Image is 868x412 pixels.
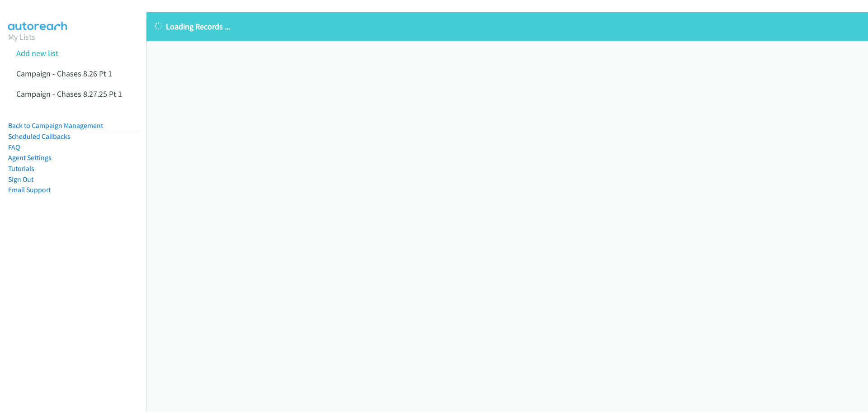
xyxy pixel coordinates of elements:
p: Loading Records ... [155,20,860,33]
a: My Lists [8,32,35,42]
a: Add new list [16,48,58,58]
a: FAQ [8,143,20,152]
a: Back to Campaign Management [8,121,103,130]
a: Tutorials [8,164,34,173]
a: Agent Settings [8,153,52,162]
a: Scheduled Callbacks [8,132,71,141]
a: Campaign - Chases 8.27.25 Pt 1 [16,89,122,99]
a: Sign Out [8,175,33,184]
a: Campaign - Chases 8.26 Pt 1 [16,68,112,79]
a: Email Support [8,185,51,194]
